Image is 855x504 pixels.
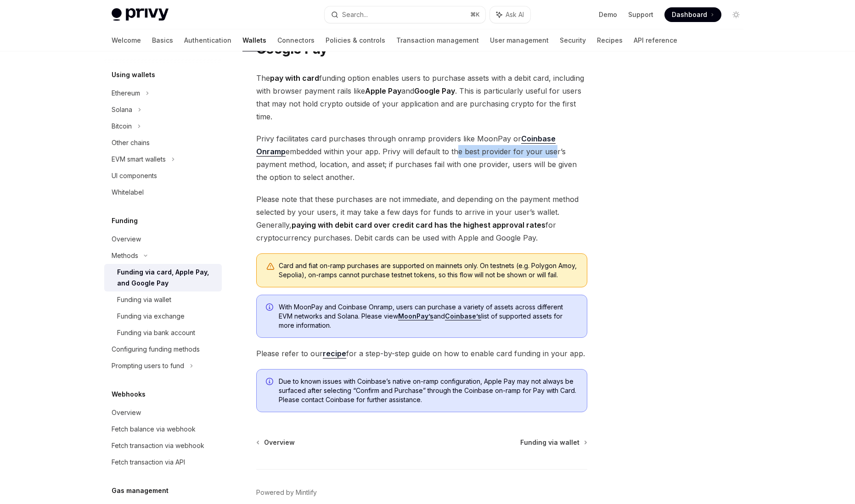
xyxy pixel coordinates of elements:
a: Fetch balance via webhook [104,421,222,437]
a: Connectors [277,29,315,51]
strong: Apple Pay [365,86,401,95]
span: Dashboard [672,10,707,19]
button: Ask AI [490,6,530,23]
a: Fetch transaction via API [104,454,222,470]
a: Policies & controls [326,29,385,51]
button: Toggle dark mode [729,7,743,22]
a: Authentication [184,29,231,51]
span: ⌘ K [470,11,480,18]
div: Card and fiat on-ramp purchases are supported on mainnets only. On testnets (e.g. Polygon Amoy, S... [279,261,578,280]
a: Funding via wallet [520,438,586,447]
div: Overview [112,234,141,245]
div: Fetch transaction via API [112,457,185,468]
div: Ethereum [112,88,140,99]
a: Welcome [112,29,141,51]
span: Privy facilitates card purchases through onramp providers like MoonPay or embedded within your ap... [256,132,587,184]
a: Overview [104,404,222,421]
strong: Google Pay [414,86,455,95]
div: Funding via bank account [117,327,195,338]
span: Please note that these purchases are not immediate, and depending on the payment method selected ... [256,193,587,244]
div: Bitcoin [112,121,132,132]
a: Demo [599,10,617,19]
a: Security [560,29,586,51]
svg: Info [266,378,275,387]
a: Basics [152,29,173,51]
a: recipe [323,349,346,358]
a: User management [490,29,549,51]
a: Fetch transaction via webhook [104,437,222,454]
span: Due to known issues with Coinbase’s native on-ramp configuration, Apple Pay may not always be sur... [279,377,578,404]
h5: Funding [112,215,138,226]
svg: Info [266,303,275,313]
h5: Gas management [112,485,169,496]
h5: Webhooks [112,389,146,400]
a: Funding via exchange [104,308,222,325]
a: Whitelabel [104,184,222,201]
div: Fetch transaction via webhook [112,440,204,451]
div: Methods [112,250,138,261]
a: Overview [257,438,295,447]
a: Wallets [242,29,266,51]
div: Funding via exchange [117,311,185,322]
div: Fetch balance via webhook [112,424,196,435]
a: Other chains [104,134,222,151]
button: Search...⌘K [325,6,485,23]
a: Support [628,10,653,19]
a: MoonPay’s [398,312,433,320]
div: Overview [112,407,141,418]
div: UI components [112,170,157,181]
a: API reference [634,29,677,51]
span: Please refer to our for a step-by-step guide on how to enable card funding in your app. [256,347,587,360]
a: Recipes [597,29,623,51]
a: Configuring funding methods [104,341,222,358]
span: Overview [264,438,295,447]
div: Solana [112,104,132,115]
a: Funding via bank account [104,325,222,341]
a: Powered by Mintlify [256,488,317,497]
div: Other chains [112,137,150,148]
div: Whitelabel [112,187,144,198]
strong: paying with debit card over credit card has the highest approval rates [292,220,546,230]
a: Funding via card, Apple Pay, and Google Pay [104,264,222,291]
svg: Warning [266,262,275,271]
a: Funding via wallet [104,291,222,308]
a: Dashboard [664,7,721,22]
strong: pay with card [270,73,319,83]
span: Ask AI [506,10,524,19]
div: Funding via card, Apple Pay, and Google Pay [117,267,216,289]
span: The funding option enables users to purchase assets with a debit card, including with browser pay... [256,72,587,123]
span: With MoonPay and Coinbase Onramp, users can purchase a variety of assets across different EVM net... [279,302,578,330]
a: Transaction management [396,29,479,51]
h5: Using wallets [112,69,155,80]
a: Coinbase’s [445,312,481,320]
img: light logo [112,8,169,21]
div: Search... [342,9,368,20]
a: UI components [104,168,222,184]
div: Configuring funding methods [112,344,200,355]
div: Prompting users to fund [112,360,184,371]
a: Overview [104,231,222,247]
span: Funding via wallet [520,438,579,447]
div: EVM smart wallets [112,154,166,165]
div: Funding via wallet [117,294,171,305]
